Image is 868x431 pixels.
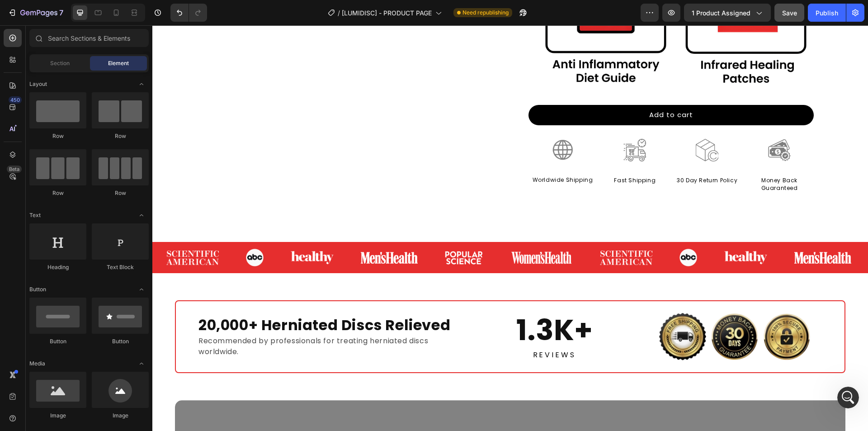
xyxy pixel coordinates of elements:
[338,8,340,18] span: /
[208,227,265,238] img: Alt image
[92,263,149,271] div: Text Block
[29,337,86,346] div: Button
[816,8,838,18] div: Publish
[29,80,47,88] span: Layout
[376,80,662,100] button: Add to cart
[449,152,516,159] p: Fast Shipping
[543,114,566,136] img: gempages_575915822975812170-eee47e22-a057-4811-af17-809a8a0f0193.png
[138,224,181,240] img: Alt image
[471,114,494,136] img: gempages_575915822975812170-7b878e0d-7d79-45cc-8e27-d31cde8cca64.png
[134,77,149,91] span: Toggle open
[134,208,149,223] span: Toggle open
[29,412,86,420] div: Image
[774,4,804,22] button: Save
[94,223,111,241] img: Alt image
[50,59,70,67] span: Section
[292,225,330,240] img: Alt image
[521,152,588,159] p: 30 Day Return Policy
[610,288,658,335] img: gempages_575915822975812170-eb84f645-a4d0-41c6-8a21-b25a8026a628.png
[46,310,276,332] span: Recommended by professionals for treating herniated discs worldwide.
[29,360,45,368] span: Media
[92,132,149,140] div: Row
[4,4,67,22] button: 7
[448,225,500,240] img: Alt image
[29,211,41,219] span: Text
[134,356,149,371] span: Toggle open
[134,282,149,297] span: Toggle open
[14,225,66,240] img: Alt image
[92,412,149,420] div: Image
[506,288,554,335] img: gempages_575915822975812170-dd560bc6-e987-422c-a494-09927ed4fed7.png
[7,166,22,173] div: Beta
[782,9,797,17] span: Save
[29,263,86,271] div: Heading
[594,152,660,167] p: Money Back Guaranteed
[29,132,86,140] div: Row
[684,4,771,22] button: 1 product assigned
[358,225,420,240] img: gempages_575915822975812170-809ed571-4ef8-4b36-9fd1-964644b1a789.png
[462,9,509,17] span: Need republishing
[92,337,149,346] div: Button
[837,387,859,408] iframe: Intercom live chat
[572,224,615,240] img: Alt image
[642,227,699,238] img: Alt image
[342,8,432,18] span: [LUMIDISC] - PRODUCT PAGE
[497,85,541,95] div: Add to cart
[29,29,149,47] input: Search Sections & Elements
[92,189,149,197] div: Row
[108,59,129,67] span: Element
[170,4,207,22] div: Undo/Redo
[29,285,46,294] span: Button
[808,4,846,22] button: Publish
[692,8,750,18] span: 1 product assigned
[377,151,444,159] p: Worldwide Shipping
[364,284,440,325] strong: 1.3K+
[46,289,298,310] strong: 20,000+ Herniated Discs Relieved
[9,96,22,104] div: 450
[558,288,606,335] img: gempages_575915822975812170-3be45fa2-e8f5-4bf2-b7b5-3a42550c673c.png
[59,7,63,18] p: 7
[152,25,868,431] iframe: Design area
[29,189,86,197] div: Row
[399,114,421,136] img: gempages_575915822975812170-ccbc7083-1fc9-4565-8484-2edb904b7691.png
[315,324,490,335] p: REVIEWS
[527,223,545,241] img: Alt image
